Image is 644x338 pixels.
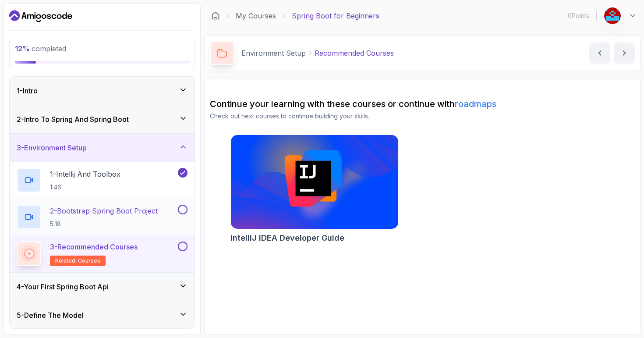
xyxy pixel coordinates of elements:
button: user profile image [604,7,637,25]
span: 12 % [15,44,30,53]
a: Dashboard [9,9,72,23]
button: 3-Recommended Coursesrelated-courses [17,242,188,266]
button: 2-Bootstrap Spring Boot Project5:18 [17,205,188,229]
p: Recommended Courses [315,48,394,58]
h3: 1 - Intro [17,85,38,96]
h2: IntelliJ IDEA Developer Guide [230,232,344,244]
h3: 4 - Your First Spring Boot Api [17,281,109,292]
a: roadmaps [455,99,496,109]
p: 3 - Recommended Courses [50,242,138,252]
p: Check out next courses to continue building your skills. [210,112,635,121]
h3: 3 - Environment Setup [17,142,87,153]
img: user profile image [604,7,621,24]
p: 1 - Intellij And Toolbox [50,169,120,179]
button: 1-Intellij And Toolbox1:46 [17,168,188,192]
button: 5-Define The Model [10,301,195,329]
h3: 5 - Define The Model [17,310,84,320]
button: 4-Your First Spring Boot Api [10,273,195,301]
button: 1-Intro [10,77,195,105]
p: 1:46 [50,183,120,192]
h3: 2 - Intro To Spring And Spring Boot [17,114,129,125]
a: My Courses [236,11,276,21]
a: IntelliJ IDEA Developer Guide cardIntelliJ IDEA Developer Guide [230,135,399,244]
p: Environment Setup [241,48,306,58]
p: 5:18 [50,220,158,228]
span: completed [15,44,66,53]
button: previous content [589,43,610,64]
p: 0 Points [568,11,589,20]
img: IntelliJ IDEA Developer Guide card [231,135,398,229]
button: next content [614,43,635,64]
span: related-courses [55,257,100,264]
button: 3-Environment Setup [10,134,195,162]
p: 2 - Bootstrap Spring Boot Project [50,206,158,216]
p: Spring Boot for Beginners [292,11,379,21]
button: 2-Intro To Spring And Spring Boot [10,105,195,133]
a: Dashboard [211,11,220,20]
h2: Continue your learning with these courses or continue with [210,98,635,110]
